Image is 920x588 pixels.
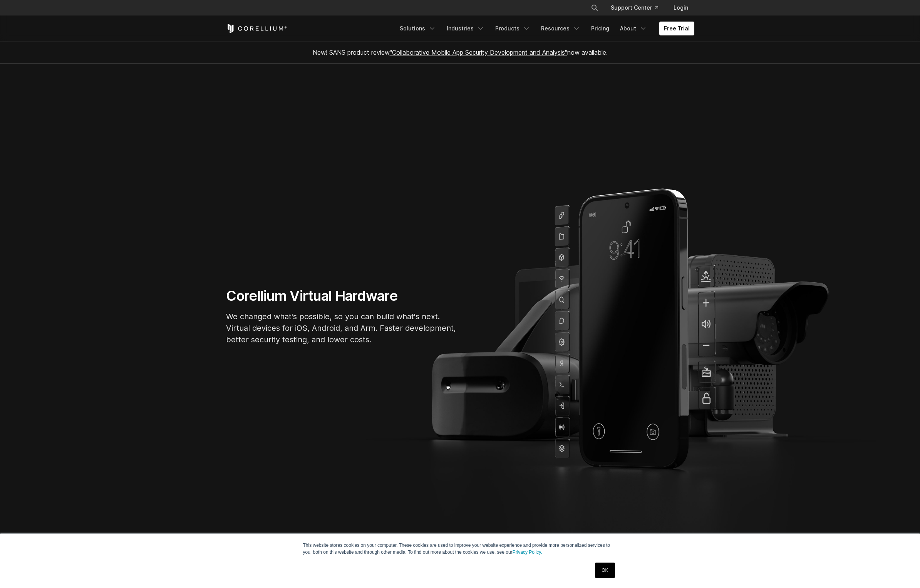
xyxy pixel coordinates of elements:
a: Products [491,22,535,35]
a: Login [667,1,694,15]
a: "Collaborative Mobile App Security Development and Analysis" [390,49,567,56]
span: New! SANS product review now available. [313,49,608,56]
a: Solutions [395,22,441,35]
h1: Corellium Virtual Hardware [226,287,457,305]
button: Search [588,1,602,15]
a: Industries [442,22,489,35]
a: Free Trial [659,22,694,35]
a: Corellium Home [226,24,287,33]
div: Navigation Menu [395,22,694,35]
p: We changed what's possible, so you can build what's next. Virtual devices for iOS, Android, and A... [226,311,457,345]
a: Resources [536,22,585,35]
a: OK [595,563,615,578]
a: Pricing [587,22,614,35]
a: Support Center [605,1,664,15]
a: Privacy Policy. [513,549,542,555]
p: This website stores cookies on your computer. These cookies are used to improve your website expe... [303,542,617,556]
div: Navigation Menu [581,1,694,15]
a: About [615,22,652,35]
